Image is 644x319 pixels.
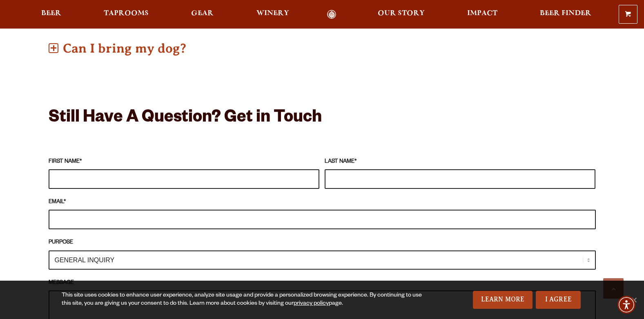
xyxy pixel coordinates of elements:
[49,198,596,207] label: EMAIL
[473,291,533,309] a: Learn More
[80,159,82,165] abbr: required
[98,10,154,19] a: Taprooms
[316,10,347,19] a: Odell Home
[378,10,425,17] span: Our Story
[49,279,596,288] label: MESSAGE
[49,238,596,247] label: PURPOSE
[191,10,214,17] span: Gear
[36,10,67,19] a: Beer
[49,157,319,166] label: FIRST NAME
[41,10,61,17] span: Beer
[372,10,430,19] a: Our Story
[536,291,581,309] a: I Agree
[49,34,596,63] p: Can I bring my dog?
[467,10,497,17] span: Impact
[354,159,357,165] abbr: required
[62,292,423,308] div: This site uses cookies to enhance user experience, analyze site usage and provide a personalized ...
[325,157,595,166] label: LAST NAME
[49,109,596,128] h2: Still Have A Question? Get in Touch
[256,10,289,17] span: Winery
[294,301,329,307] a: privacy policy
[104,10,149,17] span: Taprooms
[540,10,591,17] span: Beer Finder
[603,278,624,299] a: Scroll to top
[251,10,294,19] a: Winery
[64,199,66,205] abbr: required
[617,296,635,314] div: Accessibility Menu
[462,10,503,19] a: Impact
[186,10,219,19] a: Gear
[535,10,597,19] a: Beer Finder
